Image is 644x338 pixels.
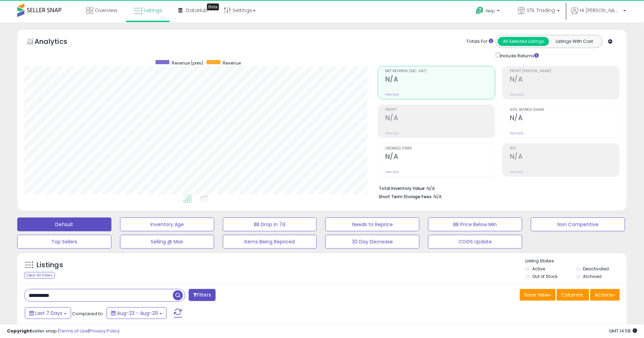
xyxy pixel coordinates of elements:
[107,307,167,319] button: Aug-23 - Aug-29
[7,328,120,335] div: seller snap | |
[557,289,589,301] button: Columns
[379,184,615,192] li: N/A
[120,218,214,231] button: Inventory Age
[549,37,600,46] button: Listings With Cost
[144,7,162,14] span: Listings
[475,6,484,15] i: Get Help
[583,273,602,279] label: Archived
[470,1,507,22] a: Help
[186,7,208,14] span: DataHub
[531,218,625,231] button: Non Competitive
[510,153,620,162] h2: N/A
[486,8,495,14] span: Help
[510,108,620,112] span: Avg. Buybox Share
[527,7,555,14] span: STIL Trading
[59,328,88,334] a: Terms of Use
[72,310,104,317] span: Compared to:
[583,266,609,272] label: Deactivated
[428,218,522,231] button: BB Price Below Min
[325,235,419,249] button: 30 Day Decrease
[580,7,621,14] span: Hi [PERSON_NAME]
[510,114,620,123] h2: N/A
[34,37,81,48] h5: Analytics
[120,235,214,249] button: Selling @ Max
[223,235,317,249] button: Items Being Repriced
[385,93,399,97] small: Prev: N/A
[498,37,549,46] button: All Selected Listings
[532,266,545,272] label: Active
[525,258,627,264] p: Listing States:
[385,153,495,162] h2: N/A
[117,310,158,317] span: Aug-23 - Aug-29
[532,273,557,279] label: Out of Stock
[385,114,495,123] h2: N/A
[379,185,426,191] b: Total Inventory Value:
[510,75,620,85] h2: N/A
[172,60,203,66] span: Revenue (prev)
[561,291,583,298] span: Columns
[89,328,120,334] a: Privacy Policy
[510,131,523,135] small: Prev: N/A
[520,289,556,301] button: Save View
[7,328,32,334] strong: Copyright
[25,307,71,319] button: Last 7 Days
[24,272,55,279] div: Clear All Filters
[510,170,523,174] small: Prev: N/A
[385,69,495,73] span: Net Revenue (Exc. VAT)
[385,147,495,151] span: Ordered Items
[35,310,62,317] span: Last 7 Days
[223,60,241,66] span: Revenue
[609,328,637,334] span: 2025-09-6 14:58 GMT
[385,75,495,85] h2: N/A
[207,3,219,10] div: Tooltip anchor
[590,289,620,301] button: Actions
[325,218,419,231] button: Needs to Reprice
[491,51,547,59] div: Include Returns
[379,194,433,200] b: Short Term Storage Fees:
[571,7,626,22] a: Hi [PERSON_NAME]
[510,69,620,73] span: Profit [PERSON_NAME]
[17,235,111,249] button: Top Sellers
[385,108,495,112] span: Profit
[510,93,523,97] small: Prev: N/A
[434,193,442,200] span: N/A
[37,260,63,270] h5: Listings
[95,7,117,14] span: Overview
[189,289,216,301] button: Filters
[17,218,111,231] button: Default
[510,147,620,151] span: ROI
[385,170,399,174] small: Prev: N/A
[223,218,317,231] button: BB Drop in 7d
[466,38,493,45] div: Totals For
[428,235,522,249] button: COGS Update
[385,131,399,135] small: Prev: N/A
